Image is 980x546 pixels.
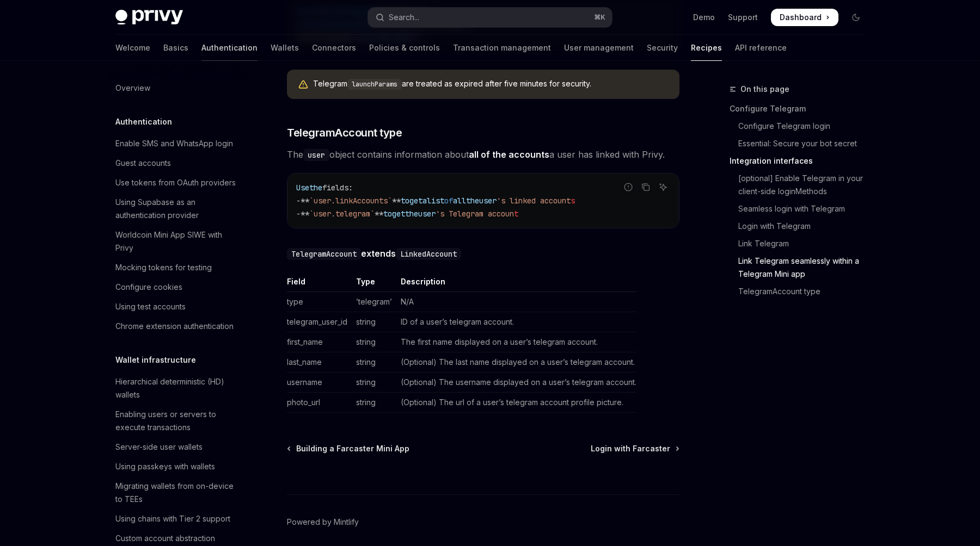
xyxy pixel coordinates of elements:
td: string [352,332,396,352]
span: 's Telegram accoun [436,209,514,219]
button: Report incorrect code [621,180,635,194]
td: ID of a user’s telegram account. [396,312,636,332]
a: Transaction management [453,35,551,61]
a: Powered by Mintlify [287,517,359,528]
td: (Optional) The username displayed on a user’s telegram account. [396,372,636,392]
a: [optional] Enable Telegram in your client-side loginMethods [730,170,873,200]
img: dark logo [115,10,183,25]
a: Essential: Secure your bot secret [730,135,873,152]
h5: Authentication [115,115,172,128]
div: Enabling users or servers to execute transactions [115,408,240,434]
span: Building a Farcaster Mini App [296,443,409,454]
a: Mocking tokens for testing [107,258,246,277]
span: get [409,196,422,206]
td: photo_url [287,392,352,412]
td: string [352,312,396,332]
code: LinkedAccount [396,248,461,260]
span: user [479,196,497,206]
button: Copy the contents from the code block [639,180,653,194]
div: Worldcoin Mini App SIWE with Privy [115,228,240,255]
span: `user.telegram` [309,209,375,219]
div: Overview [115,82,150,95]
td: string [352,372,396,392]
td: telegram_user_id [287,312,352,332]
span: the [405,209,418,219]
span: 's linked account [497,196,571,206]
a: Basics [163,35,188,61]
div: Search... [389,11,419,24]
span: to [383,209,392,219]
a: Policies & controls [369,35,440,61]
td: (Optional) The url of a user’s telegram account profile picture. [396,392,636,412]
span: TelegramAccount type [287,125,402,140]
td: ’telegram’ [352,291,396,312]
a: Using passkeys with wallets [107,457,246,476]
div: Enable SMS and WhatsApp login [115,137,233,150]
td: string [352,352,396,372]
strong: extends [287,248,461,259]
a: Enable SMS and WhatsApp login [107,134,246,153]
span: to [401,196,409,206]
div: Use tokens from OAuth providers [115,176,236,189]
div: Using chains with Tier 2 support [115,512,230,525]
div: Using passkeys with wallets [115,460,215,473]
span: Use [296,183,309,193]
button: Open search [368,8,612,27]
a: Wallets [271,35,299,61]
td: string [352,392,396,412]
code: launchParams [347,79,402,90]
a: Worldcoin Mini App SIWE with Privy [107,225,246,258]
button: Toggle dark mode [847,9,865,26]
a: Using test accounts [107,297,246,317]
a: Demo [693,12,715,23]
span: a [422,196,427,206]
span: list [427,196,444,206]
span: the [466,196,479,206]
a: API reference [735,35,787,61]
div: Migrating wallets from on-device to TEEs [115,480,240,506]
td: N/A [396,291,636,312]
td: The first name displayed on a user’s telegram account. [396,332,636,352]
a: Chrome extension authentication [107,317,246,336]
td: first_name [287,332,352,352]
a: Welcome [115,35,150,61]
a: Seamless login with Telegram [730,200,873,218]
a: Link Telegram [730,235,873,252]
a: Support [728,12,758,23]
div: Telegram are treated as expired after five minutes for security. [313,78,669,90]
a: Link Telegram seamlessly within a Telegram Mini app [730,252,873,283]
span: s [571,196,575,206]
a: Hierarchical deterministic (HD) wallets [107,372,246,405]
span: the [309,183,322,193]
span: - [296,196,301,206]
span: Dashboard [780,12,822,23]
span: Login with Farcaster [591,443,670,454]
span: `user.linkAccounts` [309,196,392,206]
a: Guest accounts [107,153,246,173]
span: get [392,209,405,219]
code: TelegramAccount [287,248,361,260]
a: Using Supabase as an authentication provider [107,193,246,225]
a: Configure Telegram [730,100,873,117]
a: Use tokens from OAuth providers [107,173,246,193]
h5: Wallet infrastructure [115,353,196,367]
span: : [348,183,353,193]
span: all [453,196,466,206]
div: Hierarchical deterministic (HD) wallets [115,375,240,401]
span: t [514,209,518,219]
div: Chrome extension authentication [115,320,234,333]
a: User management [564,35,634,61]
div: Using test accounts [115,300,186,313]
code: user [303,149,329,161]
a: Enabling users or servers to execute transactions [107,405,246,437]
span: The object contains information about a user has linked with Privy. [287,147,679,162]
td: type [287,291,352,312]
th: Field [287,276,352,292]
th: Type [352,276,396,292]
a: Security [647,35,678,61]
th: Description [396,276,636,292]
span: fields [322,183,348,193]
a: Login with Telegram [730,218,873,235]
span: - [296,209,301,219]
div: Using Supabase as an authentication provider [115,196,240,222]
